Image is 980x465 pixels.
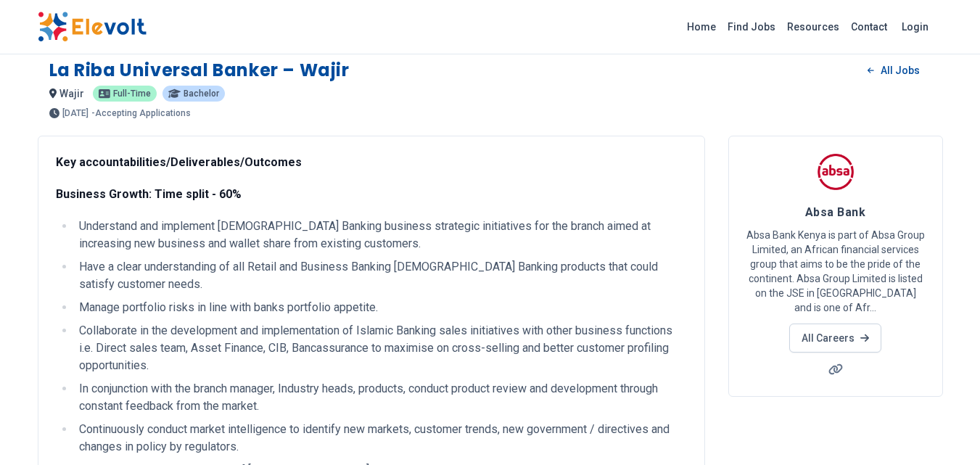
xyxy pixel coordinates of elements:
li: In conjunction with the branch manager, Industry heads, products, conduct product review and deve... [75,380,687,415]
a: Contact [845,15,893,38]
p: - Accepting Applications [91,109,191,118]
span: [DATE] [62,109,88,118]
p: Absa Bank Kenya is part of Absa Group Limited, an African financial services group that aims to b... [746,228,925,315]
li: Manage portfolio risks in line with banks portfolio appetite. [75,299,687,316]
a: Home [681,15,722,38]
span: Full-time [113,89,151,98]
a: All Careers [789,324,881,353]
iframe: Chat Widget [907,395,980,465]
li: Continuously conduct market intelligence to identify new markets, customer trends, new government... [75,421,687,456]
a: Resources [781,15,845,38]
span: Bachelor [184,89,219,98]
li: Collaborate in the development and implementation of Islamic Banking sales initiatives with other... [75,322,687,374]
a: Find Jobs [722,15,781,38]
a: All Jobs [856,59,931,81]
h1: La Riba Universal Banker – Wajir [49,59,350,82]
img: Absa Bank [818,154,854,190]
strong: Key accountabilities/Deliverables/Outcomes [56,155,302,169]
a: Login [893,12,937,41]
span: Absa Bank [805,205,865,219]
strong: Business Growth: Time split - 60% [56,187,242,201]
li: Understand and implement [DEMOGRAPHIC_DATA] Banking business strategic initiatives for the branch... [75,218,687,252]
img: Elevolt [38,12,147,42]
li: Have a clear understanding of all Retail and Business Banking [DEMOGRAPHIC_DATA] Banking products... [75,258,687,293]
span: wajir [59,88,84,99]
